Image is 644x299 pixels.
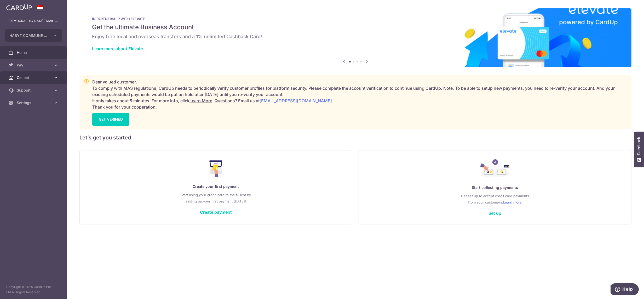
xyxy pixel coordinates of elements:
p: Dear valued customer, To comply with MAS regulations, CardUp needs to periodically verify custome... [92,79,627,110]
img: Renovation banner [79,8,631,67]
span: Support [17,88,51,93]
a: Set up [489,211,502,216]
h6: Enjoy free local and overseas transfers and a 1% unlimited Cashback Card! [92,33,619,40]
a: GET VERIFIED [92,113,129,126]
img: CardUp [6,4,32,10]
img: Collect Payment [480,159,510,178]
span: HABYT COMMUNE SINGAPORE 2 PTE. LTD. [9,33,48,38]
h5: Let’s get you started [79,133,631,142]
iframe: Opens a widget where you can find more information [611,283,639,296]
p: IN PARTNERSHIP WITH ELEVATE [92,17,619,21]
span: Pay [17,63,51,68]
p: Start using your credit card to the fullest by setting up your first payment [DATE]! [90,192,342,204]
p: [DEMOGRAPHIC_DATA][EMAIL_ADDRESS][DOMAIN_NAME] [8,18,59,24]
h5: Get the ultimate Business Account [92,23,619,31]
button: Feedback - Show survey [634,132,644,167]
p: Get set up to accept credit card payments from your customers. [369,193,621,205]
a: Create payment [200,210,232,215]
span: Home [17,50,51,55]
a: Learn more [503,199,522,205]
img: Make Payment [209,160,223,177]
a: [EMAIL_ADDRESS][DOMAIN_NAME] [260,98,332,103]
p: Start collecting payments [369,184,621,191]
p: Create your first payment [90,183,342,190]
span: Collect [17,75,51,80]
span: Feedback [637,137,641,155]
button: HABYT COMMUNE SINGAPORE 2 PTE. LTD. [5,29,62,42]
a: Learn more about Elevate [92,46,143,51]
a: Learn More [189,98,212,103]
span: Settings [17,100,51,105]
